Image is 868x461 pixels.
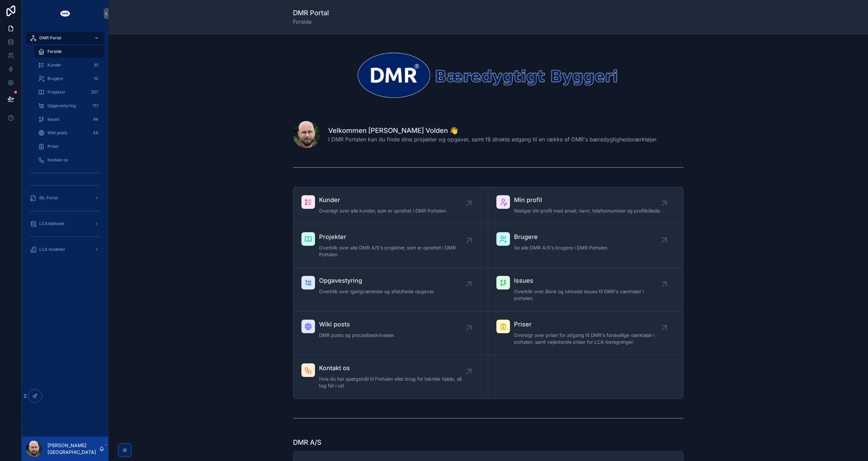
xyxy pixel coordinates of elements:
[26,218,104,230] a: LCA bibliotek
[47,49,62,54] span: Forside
[47,89,65,95] span: Projekter
[293,187,488,224] a: KunderOversigt over alle kunder, som er oprettet i DMR Portalen.
[293,18,329,26] span: Forside
[319,376,469,389] span: Hvis du har spørgsmål til Portalen eller brug for teknisk hjælp, så tag fat i os!
[319,363,469,373] span: Kontakt os
[47,144,59,149] span: Priser
[39,35,61,41] span: DMR Portal
[47,62,61,68] span: Kunder
[293,51,684,99] img: 30475-dmr_logo_baeredygtigt-byggeri_space-arround---noloco---narrow---transparrent---white-DMR.png
[39,221,65,226] span: LCA bibliotek
[34,113,104,125] a: Issues94
[319,320,395,329] span: Wiki posts
[34,86,104,98] a: Projekter257
[319,207,447,214] span: Oversigt over alle kunder, som er oprettet i DMR Portalen.
[92,75,100,83] div: 10
[319,288,435,295] span: Overblik over igangværende og afsluttede opgaver.
[34,154,104,166] a: Kontakt os
[89,88,100,96] div: 257
[514,276,664,285] span: Issues
[488,187,683,224] a: Min profilRediger din profil med email, navn, telefonnummer og profilbillede.
[26,243,104,256] a: LCA modeller
[488,268,683,312] a: IssuesOverblik over åbne og lukkede issues til DMR's værktøjer i portalen.
[39,247,65,252] span: LCA modeller
[319,244,469,258] span: Overblik over alle DMR A/S's projekter, som er oprettet i DMR Portalen.
[47,117,59,122] span: Issues
[60,8,71,19] img: App logo
[328,126,658,135] h1: Velkommen [PERSON_NAME] Volden 👋
[488,312,683,355] a: PriserOversigt over priser for adgang til DMR's forskellige værktøjer i portalen, samt vejledende...
[47,103,76,108] span: Opgavestyring
[514,207,661,214] span: Rediger din profil med email, navn, telefonnummer og profilbillede.
[34,140,104,153] a: Priser
[293,268,488,312] a: OpgavestyringOverblik over igangværende og afsluttede opgaver.
[319,232,469,242] span: Projekter
[293,8,329,18] h1: DMR Portal
[514,244,609,251] span: Se alle DMR A/S's brugere i DMR Portalen.
[34,100,104,112] a: Opgavestyring151
[34,45,104,58] a: Forside
[514,232,609,242] span: Brugere
[26,32,104,44] a: DMR Portal
[91,129,100,137] div: 44
[514,320,664,329] span: Priser
[91,102,100,110] div: 151
[319,276,435,285] span: Opgavestyring
[34,59,104,71] a: Kunder81
[34,73,104,85] a: Brugere10
[319,195,447,205] span: Kunder
[293,355,488,399] a: Kontakt osHvis du har spørgsmål til Portalen eller brug for teknisk hjælp, så tag fat i os!
[91,115,100,123] div: 94
[26,192,104,204] a: iBL Portal
[328,135,658,143] span: I DMR Portalen kan du finde dine projekter og opgaver, samt få direkte adgang til en række af DMR...
[514,195,661,205] span: Min profil
[293,224,488,268] a: ProjekterOverblik over alle DMR A/S's projekter, som er oprettet i DMR Portalen.
[488,224,683,268] a: BrugereSe alle DMR A/S's brugere i DMR Portalen.
[47,130,67,136] span: Wiki posts
[47,442,99,456] p: [PERSON_NAME] [GEOGRAPHIC_DATA]
[47,157,68,163] span: Kontakt os
[293,438,321,447] h1: DMR A/S
[34,127,104,139] a: Wiki posts44
[319,332,395,339] span: DMR posts og procesbeskrivelser.
[293,312,488,355] a: Wiki postsDMR posts og procesbeskrivelser.
[39,195,58,201] span: iBL Portal
[514,288,664,302] span: Overblik over åbne og lukkede issues til DMR's værktøjer i portalen.
[92,61,100,69] div: 81
[47,76,63,81] span: Brugere
[22,27,108,264] div: scrollable content
[514,332,664,345] span: Oversigt over priser for adgang til DMR's forskellige værktøjer i portalen, samt vejledende prise...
